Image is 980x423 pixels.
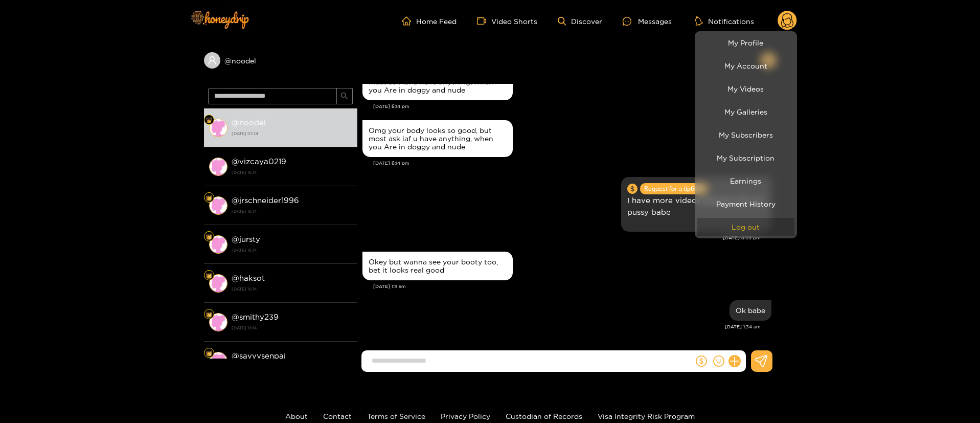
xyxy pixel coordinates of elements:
[697,57,794,75] a: My Account
[697,34,794,52] a: My Profile
[697,149,794,167] a: My Subscription
[697,172,794,190] a: Earnings
[697,126,794,144] a: My Subscribers
[697,218,794,236] button: Log out
[697,195,794,213] a: Payment History
[697,80,794,98] a: My Videos
[697,103,794,121] a: My Galleries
